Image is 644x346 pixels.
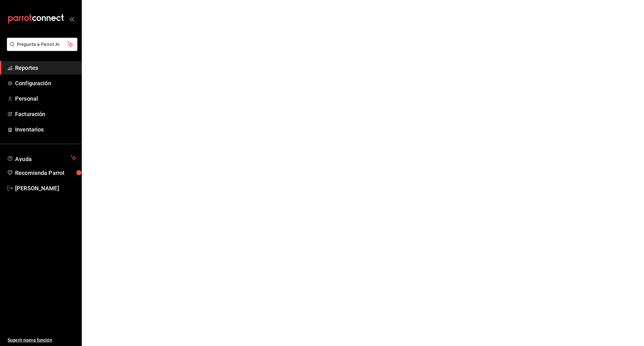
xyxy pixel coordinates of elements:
[15,125,76,134] span: Inventarios
[15,154,68,162] span: Ayuda
[15,184,76,193] span: [PERSON_NAME]
[4,46,77,52] a: Pregunta a Parrot AI
[7,38,77,51] button: Pregunta a Parrot AI
[15,94,76,103] span: Personal
[15,110,76,118] span: Facturación
[8,337,76,343] span: Sugerir nueva función
[69,16,74,21] button: open_drawer_menu
[15,64,76,72] span: Reportes
[15,79,76,87] span: Configuración
[15,169,76,177] span: Recomienda Parrot
[17,41,68,48] span: Pregunta a Parrot AI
